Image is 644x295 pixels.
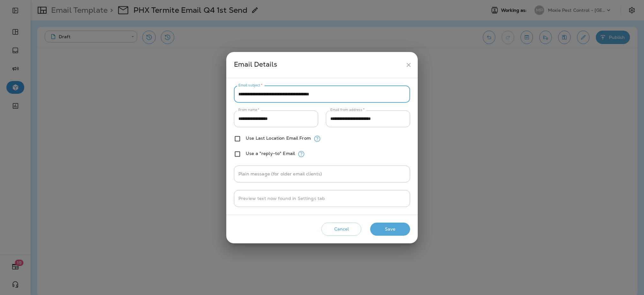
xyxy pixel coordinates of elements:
div: Email Details [234,59,403,71]
label: Use a "reply-to" Email [246,151,295,156]
button: close [403,59,415,71]
label: Email subject [238,83,263,88]
button: Save [370,223,410,236]
label: From name [238,107,259,112]
label: Email from address [330,107,364,112]
button: Cancel [321,223,361,236]
label: Use Last Location Email From [246,136,311,141]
